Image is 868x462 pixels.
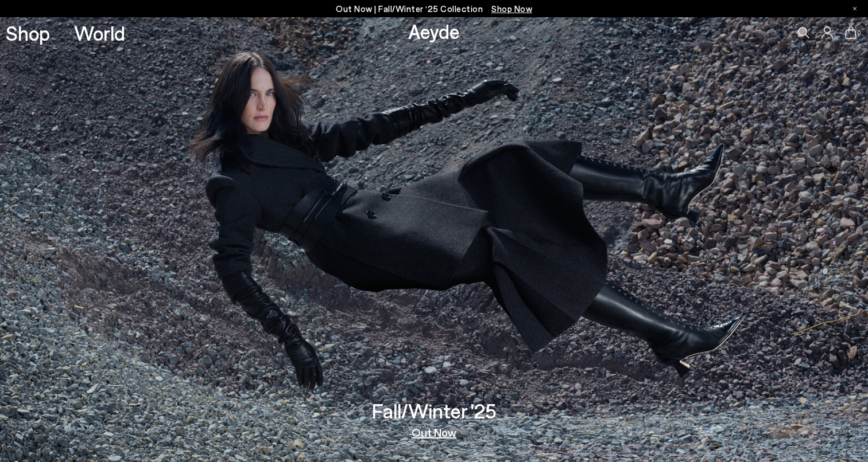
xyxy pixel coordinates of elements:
[372,401,497,421] h3: Fall/Winter '25
[408,19,460,43] a: Aeyde
[336,2,532,16] p: Out Now | Fall/Winter ‘25 Collection
[845,26,857,39] a: 0
[491,3,532,14] span: Navigate to /collections/new-in
[412,426,456,438] a: Out Now
[74,23,125,43] a: World
[6,23,50,43] a: Shop
[857,30,862,36] span: 0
